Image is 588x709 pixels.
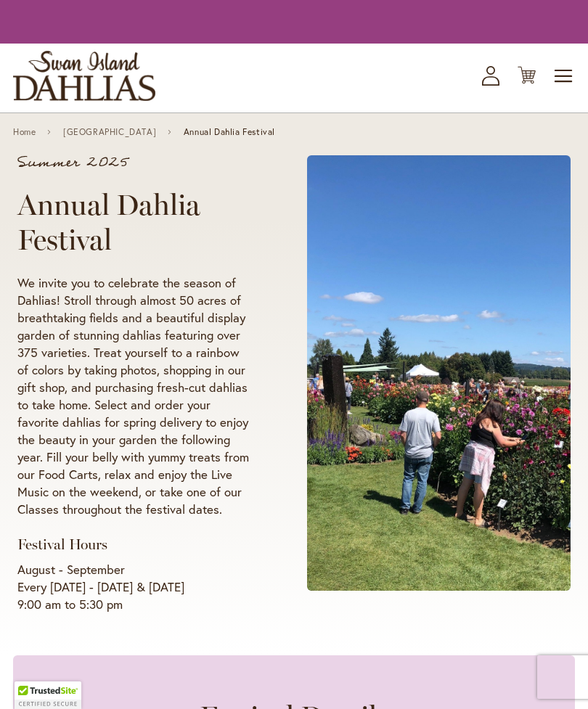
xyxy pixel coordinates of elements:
[184,127,275,137] span: Annual Dahlia Festival
[17,155,252,170] p: Summer 2025
[17,274,252,518] p: We invite you to celebrate the season of Dahlias! Stroll through almost 50 acres of breathtaking ...
[17,187,252,257] h1: Annual Dahlia Festival
[17,536,252,554] h3: Festival Hours
[63,127,156,137] a: [GEOGRAPHIC_DATA]
[13,127,36,137] a: Home
[17,561,252,613] p: August - September Every [DATE] - [DATE] & [DATE] 9:00 am to 5:30 pm
[13,51,155,101] a: store logo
